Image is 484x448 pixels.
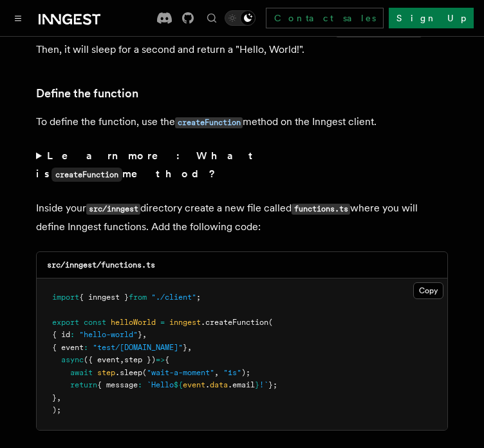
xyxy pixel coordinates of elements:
[52,318,79,327] span: export
[70,368,93,377] span: await
[187,343,192,352] span: ,
[165,355,169,364] span: {
[389,8,474,28] a: Sign Up
[36,150,258,180] strong: Learn more: What is method?
[129,293,147,302] span: from
[52,293,79,302] span: import
[228,380,255,389] span: .email
[201,318,268,327] span: .createFunction
[124,355,156,364] span: step })
[205,380,210,389] span: .
[268,318,273,327] span: (
[36,147,448,184] summary: Learn more: What iscreateFunctionmethod?
[10,10,26,26] button: Toggle navigation
[86,204,140,215] code: src/inngest
[292,204,350,215] code: functions.ts
[36,84,138,102] a: Define the function
[70,330,75,339] span: :
[266,8,384,28] a: Contact sales
[255,380,259,389] span: }
[52,330,70,339] span: { id
[142,368,147,377] span: (
[169,318,201,327] span: inngest
[214,368,219,377] span: ,
[115,368,142,377] span: .sleep
[84,318,106,327] span: const
[120,355,124,364] span: ,
[413,282,443,299] button: Copy
[336,26,422,37] code: test/[DOMAIN_NAME]
[79,293,129,302] span: { inngest }
[36,113,448,131] p: To define the function, use the method on the Inngest client.
[79,330,138,339] span: "hello-world"
[259,380,268,389] span: !`
[97,380,138,389] span: { message
[175,117,243,128] code: createFunction
[210,380,228,389] span: data
[174,380,183,389] span: ${
[84,355,120,364] span: ({ event
[52,343,84,352] span: { event
[151,293,196,302] span: "./client"
[111,318,156,327] span: helloWorld
[268,380,277,389] span: };
[61,355,84,364] span: async
[223,368,241,377] span: "1s"
[36,199,448,236] p: Inside your directory create a new file called where you will define Inngest functions. Add the f...
[47,260,155,269] code: src/inngest/functions.ts
[175,115,243,128] a: createFunction
[160,318,165,327] span: =
[93,343,183,352] span: "test/[DOMAIN_NAME]"
[196,293,201,302] span: ;
[51,168,122,182] code: createFunction
[97,368,115,377] span: step
[204,10,219,26] button: Find something...
[138,380,142,389] span: :
[57,393,61,402] span: ,
[156,355,165,364] span: =>
[147,380,174,389] span: `Hello
[138,330,142,339] span: }
[183,380,205,389] span: event
[84,343,88,352] span: :
[147,368,214,377] span: "wait-a-moment"
[52,405,61,414] span: );
[183,343,187,352] span: }
[52,393,57,402] span: }
[142,330,147,339] span: ,
[241,368,250,377] span: );
[70,380,97,389] span: return
[225,10,256,26] button: Toggle dark mode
